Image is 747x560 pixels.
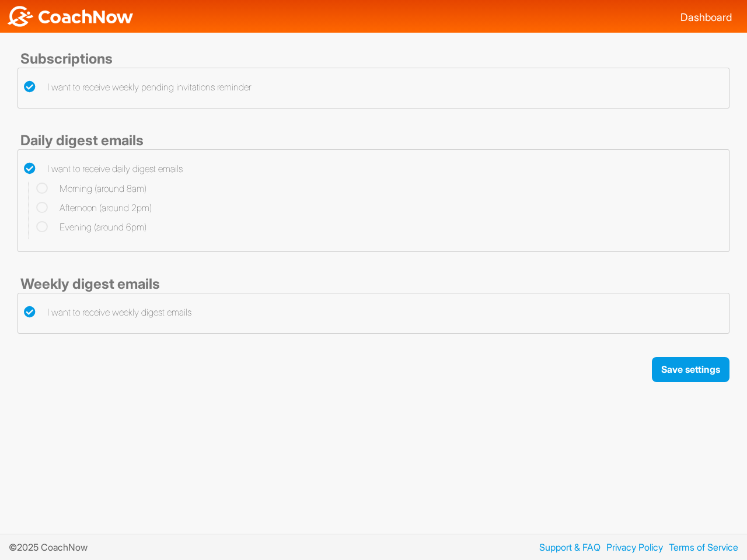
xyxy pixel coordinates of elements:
p: © 2025 CoachNow [9,540,96,554]
div: Daily digest emails [18,132,729,149]
a: Terms of Service [663,540,738,554]
label: Morning (around 8am) [36,181,146,195]
label: I want to receive weekly pending invitations reminder [24,80,251,94]
a: Support & FAQ [533,540,601,554]
label: I want to receive weekly digest emails [24,305,191,319]
label: I want to receive daily digest emails [24,162,183,176]
label: Evening (around 6pm) [36,220,146,234]
button: Save settings [652,357,729,382]
a: Privacy Policy [601,540,663,554]
img: CoachNow [6,6,134,27]
div: Weekly digest emails [18,275,729,293]
div: Subscriptions [18,50,729,68]
a: Dashboard [680,11,732,23]
label: Afternoon (around 2pm) [36,201,152,215]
